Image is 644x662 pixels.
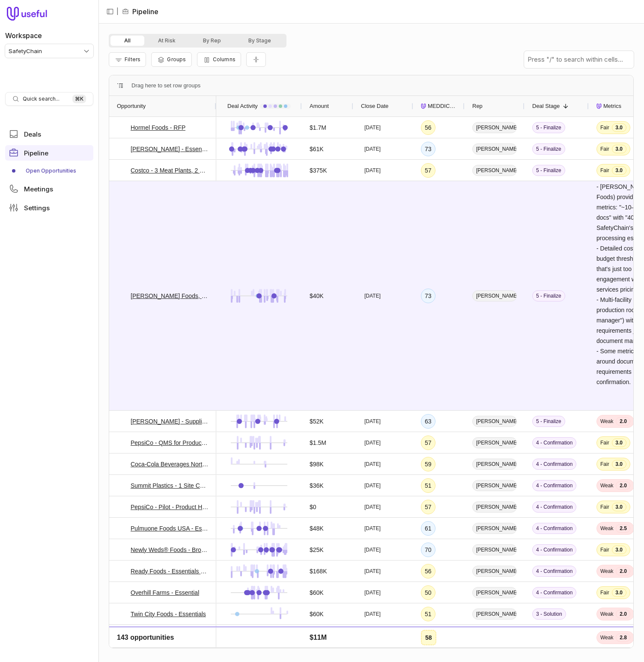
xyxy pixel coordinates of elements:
[600,504,609,510] span: Fair
[24,186,53,192] span: Meetings
[532,523,576,534] span: 4 - Confirmation
[144,36,189,46] button: At Risk
[425,609,432,619] div: 51
[616,567,630,576] span: 2.0
[122,6,158,17] li: Pipeline
[310,566,327,576] div: $168K
[24,205,50,211] span: Settings
[131,609,206,619] a: Twin City Foods - Essentials
[600,439,609,446] span: Fair
[197,52,241,67] button: Columns
[131,545,209,555] a: Newly Weds® Foods - Broadview Facility Essential
[425,165,432,176] div: 57
[72,95,86,103] kbd: ⌘ K
[612,631,626,640] span: 3.0
[131,81,200,91] div: Row Groups
[532,501,576,513] span: 4 - Confirmation
[364,124,381,131] time: [DATE]
[110,36,144,46] button: All
[24,150,48,156] span: Pipeline
[116,6,119,17] span: |
[310,165,327,176] div: $375K
[5,164,93,178] a: Open Opportunities
[600,146,609,152] span: Fair
[131,459,209,469] a: Coca-Cola Beverages Northeast, Inc - 2 plant 2025
[310,502,316,512] div: $0
[310,122,326,133] div: $1.7M
[364,439,381,446] time: [DATE]
[151,52,191,67] button: Group Pipeline
[364,568,381,575] time: [DATE]
[524,51,634,68] input: Press "/" to search within cells...
[364,482,381,489] time: [DATE]
[310,480,324,491] div: $36K
[361,101,388,111] span: Close Date
[472,290,517,301] span: [PERSON_NAME]
[310,587,324,598] div: $60K
[600,482,613,489] span: Weak
[104,5,116,18] button: Collapse sidebar
[310,438,326,448] div: $1.5M
[600,525,613,532] span: Weak
[310,101,329,111] span: Amount
[472,544,517,555] span: [PERSON_NAME]
[600,632,609,639] span: Fair
[600,589,609,596] span: Fair
[131,566,209,576] a: Ready Foods - Essentials (4 Sites), Supplier
[472,587,517,598] span: [PERSON_NAME]
[310,144,324,154] div: $61K
[472,122,517,133] span: [PERSON_NAME]
[131,502,209,512] a: PepsiCo - Pilot - Product Hold
[364,418,381,425] time: [DATE]
[5,30,42,41] label: Workspace
[616,481,630,490] span: 2.0
[364,546,381,553] time: [DATE]
[235,36,285,46] button: By Stage
[472,566,517,577] span: [PERSON_NAME]
[472,101,483,111] span: Rep
[131,630,209,641] a: Independent Stave Company - New Deal
[425,566,432,576] div: 56
[425,438,432,448] div: 57
[472,437,517,448] span: [PERSON_NAME]
[612,503,626,511] span: 3.0
[421,96,457,116] div: MEDDICC Score
[532,122,565,133] span: 5 - Finalize
[532,459,576,470] span: 4 - Confirmation
[600,546,609,553] span: Fair
[472,630,517,641] span: [PERSON_NAME]
[600,124,609,131] span: Fair
[364,461,381,468] time: [DATE]
[532,101,560,111] span: Deal Stage
[472,480,517,491] span: [PERSON_NAME]
[600,167,609,174] span: Fair
[425,459,432,469] div: 59
[131,291,209,301] a: [PERSON_NAME] Foods, Inc. - Essentials
[167,56,186,63] span: Groups
[600,418,613,425] span: Weak
[364,525,381,532] time: [DATE]
[425,122,432,133] div: 56
[5,181,93,197] a: Meetings
[612,166,626,175] span: 3.0
[532,630,566,641] span: 3 - Solution
[425,523,432,534] div: 61
[310,459,324,469] div: $98K
[612,123,626,132] span: 3.0
[125,56,140,63] span: Filters
[532,165,565,176] span: 5 - Finalize
[5,145,93,161] a: Pipeline
[425,291,432,301] div: 73
[364,504,381,510] time: [DATE]
[117,101,146,111] span: Opportunity
[131,81,200,91] span: Drag here to set row groups
[310,416,324,426] div: $52K
[131,144,209,154] a: [PERSON_NAME] - Essential (1->5 sites)
[532,608,566,620] span: 3 - Solution
[131,523,209,534] a: Pulmuone Foods USA - Essential (1 Site)
[364,292,381,299] time: [DATE]
[603,101,621,111] span: Metrics
[532,143,565,155] span: 5 - Finalize
[189,36,235,46] button: By Rep
[600,461,609,468] span: Fair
